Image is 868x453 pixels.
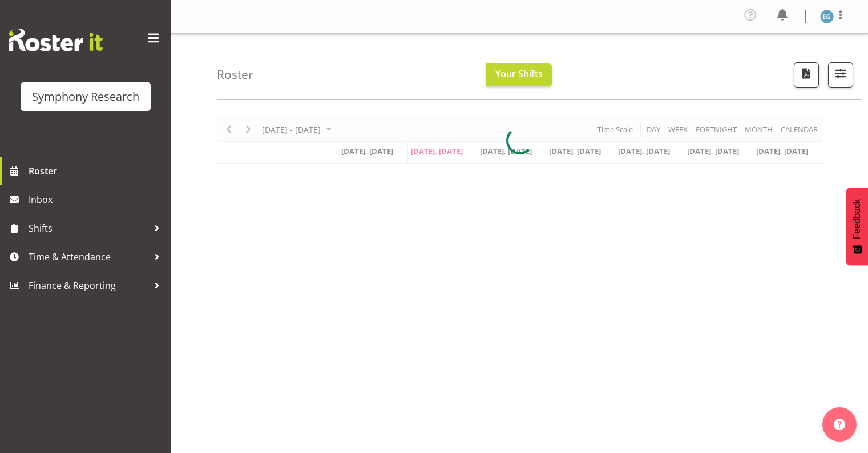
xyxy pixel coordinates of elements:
[29,248,148,265] span: Time & Attendance
[834,419,845,430] img: help-xxl-2.png
[820,10,834,23] img: evelyn-gray1866.jpg
[794,62,819,88] button: Download a PDF of the roster according to the set date range.
[217,68,253,81] h4: Roster
[846,188,868,265] button: Feedback - Show survey
[29,191,165,208] span: Inbox
[29,162,165,180] span: Roster
[495,67,543,80] span: Your Shifts
[29,277,148,294] span: Finance & Reporting
[32,88,139,105] div: Symphony Research
[486,63,552,86] button: Your Shifts
[852,199,862,239] span: Feedback
[29,220,148,237] span: Shifts
[9,29,103,51] img: Rosterit website logo
[828,62,853,88] button: Filter Shifts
